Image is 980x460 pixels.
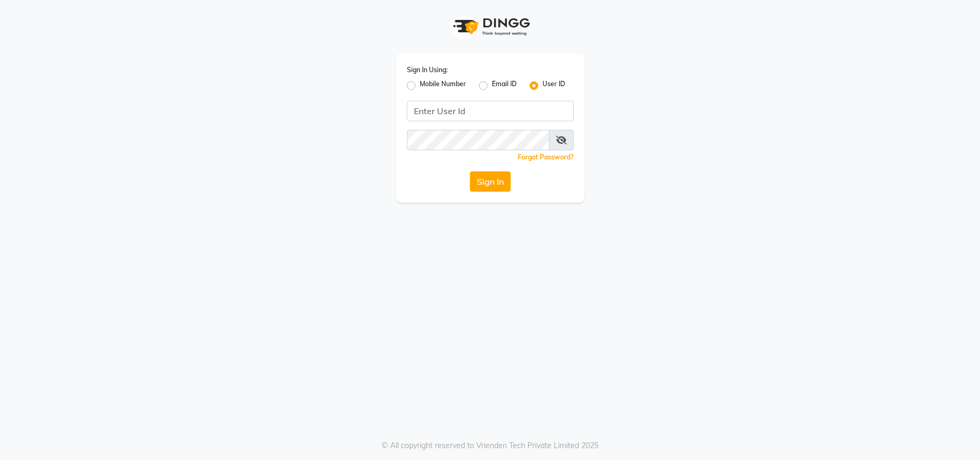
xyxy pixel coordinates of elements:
label: User ID [542,79,565,92]
button: Sign In [470,171,511,192]
label: Mobile Number [420,79,466,92]
img: logo1.svg [447,11,533,43]
label: Email ID [492,79,517,92]
input: Username [407,101,574,121]
a: Forgot Password? [518,153,574,161]
label: Sign In Using: [407,65,448,75]
input: Username [407,130,549,150]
